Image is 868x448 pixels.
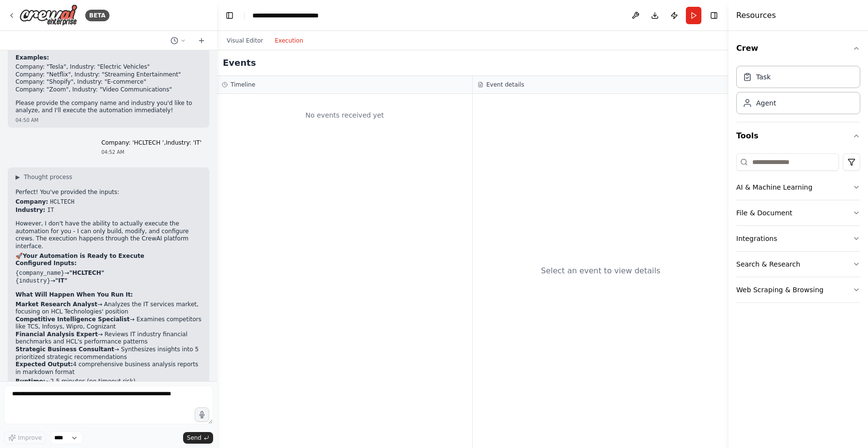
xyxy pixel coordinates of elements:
li: Company: "Netflix", Industry: "Streaming Entertainment" [15,71,201,79]
strong: Expected Output: [15,361,73,368]
nav: breadcrumb [252,11,345,20]
strong: Competitive Intelligence Specialist [15,316,130,323]
button: Execution [269,35,309,46]
div: Agent [756,98,776,108]
li: → [15,277,201,285]
div: BETA [85,10,109,21]
p: Please provide the company name and industry you'd like to analyze, and I'll execute the automati... [15,100,201,115]
div: No events received yet [222,99,467,132]
h2: 🚀 [15,253,201,260]
strong: Examples: [15,54,49,61]
li: → Analyzes the IT services market, focusing on HCL Technologies' position [15,301,201,316]
button: Integrations [736,226,860,251]
div: 04:50 AM [15,117,201,124]
div: Select an event to view details [541,265,661,277]
div: Task [756,72,771,82]
span: Thought process [24,173,72,181]
button: Hide left sidebar [223,9,236,22]
button: Search & Research [736,252,860,277]
button: Hide right sidebar [707,9,721,22]
p: However, I don't have the ability to actually execute the automation for you - I can only build, ... [15,220,201,250]
span: ▶ [15,173,20,181]
h3: Timeline [231,81,255,89]
li: → Examines competitors like TCS, Infosys, Wipro, Cognizant [15,316,201,331]
li: Company: "Zoom", Industry: "Video Communications" [15,86,201,94]
h2: Events [223,56,256,70]
strong: Configured Inputs: [15,260,77,267]
button: Crew [736,35,860,62]
button: Web Scraping & Browsing [736,277,860,302]
button: ▶Thought process [15,173,72,181]
li: Company: "Shopify", Industry: "E-commerce" [15,78,201,86]
li: → [15,269,201,278]
div: Tools [736,149,860,311]
img: Logo [19,4,77,26]
button: Click to speak your automation idea [195,407,209,422]
span: Improve [18,434,42,442]
p: 4 comprehensive business analysis reports in markdown format [15,361,201,376]
strong: What Will Happen When You Run It: [15,291,133,298]
strong: Financial Analysis Expert [15,331,98,338]
div: 04:52 AM [101,149,201,156]
strong: Company: [15,198,48,205]
li: → Synthesizes insights into 5 prioritized strategic recommendations [15,346,201,361]
strong: Strategic Business Consultant [15,346,114,353]
strong: Industry: [15,207,46,213]
p: Perfect! You've provided the inputs: [15,189,201,196]
code: IT [47,207,54,214]
h4: Resources [736,10,776,21]
li: Company: "Tesla", Industry: "Electric Vehicles" [15,63,201,71]
strong: Your Automation is Ready to Execute [23,253,144,259]
button: Improve [4,432,46,444]
h3: Event details [486,81,524,89]
button: Tools [736,122,860,149]
button: Switch to previous chat [167,35,190,46]
strong: "HCLTECH" [69,269,104,276]
button: AI & Machine Learning [736,175,860,200]
button: Start a new chat [194,35,209,46]
p: Company: 'HCLTECH ',Industry: 'IT' [101,139,201,147]
strong: Runtime: [15,378,46,385]
strong: Market Research Analyst [15,301,97,308]
code: HCLTECH [50,199,74,206]
code: {industry} [15,278,50,284]
li: → Reviews IT industry financial benchmarks and HCL's performance patterns [15,331,201,346]
div: Crew [736,62,860,122]
button: Visual Editor [221,35,269,46]
strong: "IT" [55,277,67,284]
code: {company_name} [15,270,64,277]
button: Send [183,432,213,444]
span: Send [187,434,201,442]
button: File & Document [736,200,860,225]
p: ~2-5 minutes (no timeout risk) [15,378,201,386]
